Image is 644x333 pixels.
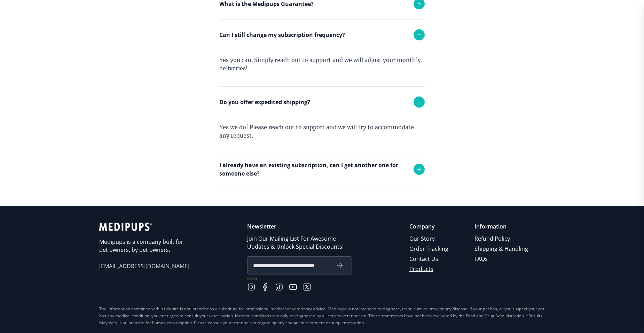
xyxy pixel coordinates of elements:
a: Refund Policy [474,234,529,244]
div: If you received the wrong product or your product was damaged in transit, we will replace it with... [219,19,425,64]
p: Company [409,223,449,231]
span: [EMAIL_ADDRESS][DOMAIN_NAME] [99,262,190,270]
div: Yes you can. Simply reach out to support and we will adjust your monthly deliveries! [219,50,425,86]
p: I already have an existing subscription, can I get another one for someone else? [219,161,407,178]
p: Information [474,223,529,231]
a: Products [409,264,449,274]
a: Contact Us [409,254,449,264]
a: Our Story [409,234,449,244]
a: FAQs [474,254,529,264]
p: Newsletter [247,223,352,231]
div: The information contained within this site is not intended as a substitute for professional medic... [99,305,545,326]
p: Join Our Mailing List For Awesome Updates & Unlock Special Discounts! [247,235,352,251]
p: Do you offer expedited shipping? [219,98,310,106]
div: Yes we do! Please reach out to support and we will try to accommodate any request. [219,117,425,154]
div: Done! [247,276,259,280]
div: Absolutely! Simply place the order and use the shipping address of the person who will receive th... [219,185,425,221]
a: Order Tracking [409,244,449,254]
p: Can I still change my subscription frequency? [219,31,345,39]
p: Medipups is a company built for pet owners, by pet owners. [99,238,190,254]
a: Shipping & Handling [474,244,529,254]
